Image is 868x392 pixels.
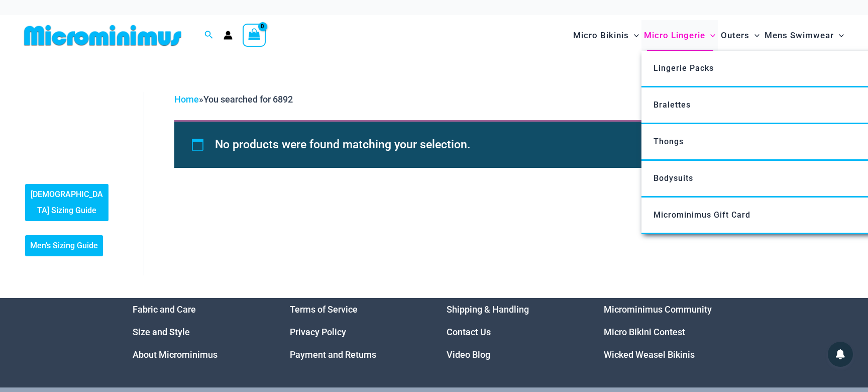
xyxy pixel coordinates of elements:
[573,23,629,48] span: Micro Bikinis
[604,304,712,315] a: Microminimus Community
[644,23,705,48] span: Micro Lingerie
[290,298,422,366] aside: Footer Widget 2
[290,298,422,366] nav: Menu
[25,184,108,221] a: [DEMOGRAPHIC_DATA] Sizing Guide
[604,327,685,337] a: Micro Bikini Contest
[133,298,265,366] aside: Footer Widget 1
[629,23,639,48] span: Menu Toggle
[447,349,490,360] a: Video Blog
[604,349,695,360] a: Wicked Weasel Bikinis
[25,235,103,256] a: Men’s Sizing Guide
[718,20,762,51] a: OutersMenu ToggleMenu Toggle
[749,23,759,48] span: Menu Toggle
[133,349,218,360] a: About Microminimus
[204,29,213,42] a: Search icon link
[569,19,848,52] nav: Site Navigation
[654,63,714,73] span: Lingerie Packs
[641,20,718,51] a: Micro LingerieMenu ToggleMenu Toggle
[571,20,641,51] a: Micro BikinisMenu ToggleMenu Toggle
[174,120,847,168] div: No products were found matching your selection.
[290,304,358,315] a: Terms of Service
[765,23,834,48] span: Mens Swimwear
[762,20,846,51] a: Mens SwimwearMenu ToggleMenu Toggle
[604,298,736,366] aside: Footer Widget 4
[705,23,715,48] span: Menu Toggle
[203,94,293,105] span: You searched for 6892
[224,31,233,40] a: Account icon link
[174,94,293,105] span: »
[447,298,579,366] nav: Menu
[133,298,265,366] nav: Menu
[133,304,196,315] a: Fabric and Care
[447,304,529,315] a: Shipping & Handling
[133,327,190,337] a: Size and Style
[721,23,749,48] span: Outers
[654,210,750,220] span: Microminimus Gift Card
[447,327,491,337] a: Contact Us
[654,100,691,110] span: Bralettes
[243,24,266,47] a: View Shopping Cart, empty
[604,298,736,366] nav: Menu
[290,327,346,337] a: Privacy Policy
[20,24,185,47] img: MM SHOP LOGO FLAT
[174,94,199,105] a: Home
[447,298,579,366] aside: Footer Widget 3
[654,137,684,146] span: Thongs
[654,173,693,183] span: Bodysuits
[290,349,376,360] a: Payment and Returns
[834,23,844,48] span: Menu Toggle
